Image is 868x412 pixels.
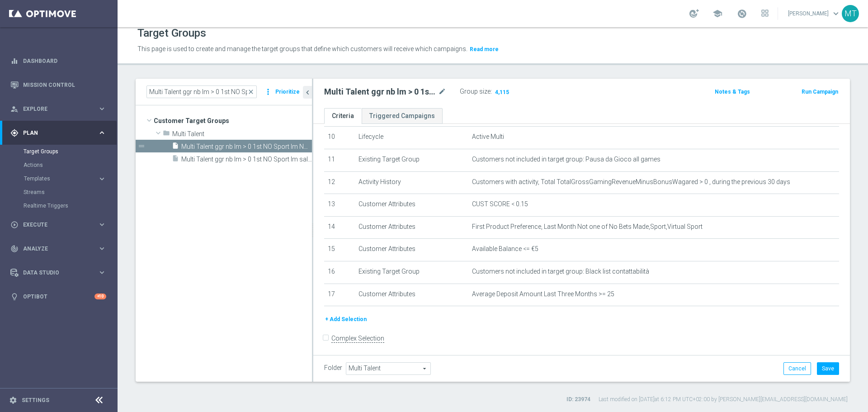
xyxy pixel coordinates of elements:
label: ID: 23974 [566,396,590,403]
div: Realtime Triggers [24,199,117,213]
i: mode_edit [438,86,446,97]
span: Multi Talent [172,130,312,138]
a: Target Groups [24,148,94,155]
button: Data Studio keyboard_arrow_right [10,269,107,276]
span: CUST SCORE < 0.15 [472,200,528,208]
button: + Add Selection [324,314,368,324]
span: Customers not included in target group: Pausa da Gioco all games [472,156,660,163]
i: keyboard_arrow_right [98,128,106,137]
span: Multi Talent ggr nb lm &gt; 0 1st NO Sport lm NO saldo [181,143,312,151]
div: track_changes Analyze keyboard_arrow_right [10,245,107,252]
td: Customer Attributes [355,239,468,261]
span: Multi Talent ggr nb lm &gt; 0 1st NO Sport lm saldo [181,156,312,163]
td: Lifecycle [355,127,468,149]
td: 11 [324,149,355,171]
span: Available Balance <= €5 [472,245,538,253]
i: keyboard_arrow_right [98,268,106,277]
td: 16 [324,261,355,284]
span: Customers with activity, Total TotalGrossGamingRevenueMinusBonusWagared > 0 , during the previous... [472,178,790,186]
i: play_circle_outline [10,221,19,229]
span: Data Studio [23,270,98,275]
button: equalizer Dashboard [10,57,107,65]
i: more_vert [264,85,273,98]
i: keyboard_arrow_right [98,104,106,113]
input: Quick find group or folder [146,85,257,98]
div: Target Groups [24,145,117,158]
td: 12 [324,171,355,194]
label: : [491,88,492,95]
label: Folder [324,364,342,372]
span: 4,115 [494,89,510,97]
button: Notes & Tags [714,87,751,97]
td: Activity History [355,171,468,194]
i: keyboard_arrow_right [98,244,106,253]
div: Templates [24,176,98,181]
a: Triggered Campaigns [362,108,443,124]
a: Actions [24,161,94,169]
td: 15 [324,239,355,261]
i: folder [163,129,170,140]
a: Settings [22,398,49,403]
div: Explore [10,105,98,113]
div: Data Studio [10,269,98,277]
td: 10 [324,127,355,149]
i: keyboard_arrow_right [98,175,106,183]
button: Read more [469,44,500,54]
td: 13 [324,194,355,217]
span: This page is used to create and manage the target groups that define which customers will receive... [137,45,467,52]
td: 14 [324,216,355,239]
button: Templates keyboard_arrow_right [24,175,107,182]
button: chevron_left [303,86,312,99]
div: Execute [10,221,98,229]
button: Save [817,362,839,375]
div: +10 [94,294,106,299]
label: Complex Selection [331,334,384,343]
span: Active Multi [472,133,504,141]
span: Customers not included in target group: Black list contattabilità [472,268,649,275]
a: Dashboard [23,49,106,73]
button: gps_fixed Plan keyboard_arrow_right [10,129,107,137]
button: Run Campaign [801,87,839,97]
span: First Product Preference, Last Month Not one of No Bets Made,Sport,Virtual Sport [472,223,703,231]
div: person_search Explore keyboard_arrow_right [10,105,107,113]
a: Optibot [23,284,94,308]
span: Plan [23,130,98,136]
div: Actions [24,158,117,172]
i: equalizer [10,57,19,65]
div: Templates [24,172,117,185]
button: Prioritize [274,86,301,98]
td: Customer Attributes [355,194,468,217]
button: Mission Control [10,81,107,89]
div: lightbulb Optibot +10 [10,293,107,300]
button: Cancel [783,362,811,375]
label: Group size [460,88,491,95]
div: Streams [24,185,117,199]
i: keyboard_arrow_right [98,220,106,229]
span: close [247,88,255,95]
td: Customer Attributes [355,216,468,239]
a: Mission Control [23,73,106,97]
i: insert_drive_file [172,142,179,152]
a: [PERSON_NAME]keyboard_arrow_down [787,7,842,20]
div: MT [842,5,859,22]
a: Criteria [324,108,362,124]
i: gps_fixed [10,129,19,137]
td: Existing Target Group [355,149,468,171]
td: 17 [324,284,355,306]
td: Existing Target Group [355,261,468,284]
span: Execute [23,222,98,227]
span: school [712,9,722,19]
i: chevron_left [303,88,312,97]
div: Dashboard [10,49,106,73]
a: Realtime Triggers [24,202,94,209]
div: Mission Control [10,73,106,97]
i: settings [9,396,17,404]
h2: Multi Talent ggr nb lm > 0 1st NO Sport lm NO saldo [324,86,436,97]
div: Plan [10,129,98,137]
button: play_circle_outline Execute keyboard_arrow_right [10,221,107,228]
